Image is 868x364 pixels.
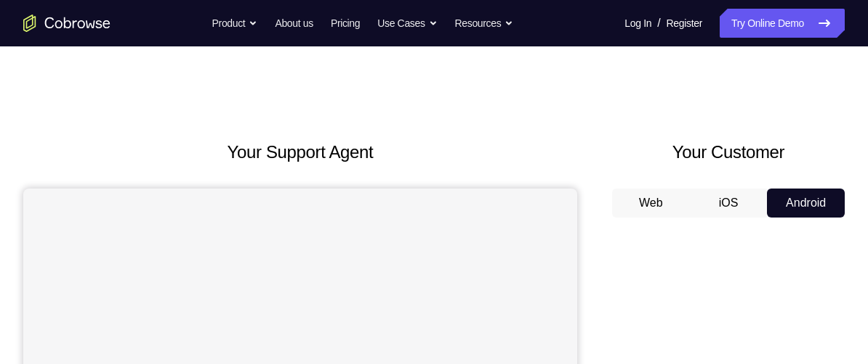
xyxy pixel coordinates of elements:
[212,9,258,38] button: Product
[377,9,437,38] button: Use Cases
[720,9,845,38] a: Try Online Demo
[612,139,845,165] h2: Your Customer
[275,9,313,38] a: About us
[657,15,660,32] span: /
[667,9,702,38] a: Register
[455,9,514,38] button: Resources
[767,189,845,218] button: Android
[23,15,110,32] a: Go to the home page
[331,9,360,38] a: Pricing
[690,189,768,218] button: iOS
[612,189,690,218] button: Web
[23,139,577,165] h2: Your Support Agent
[624,9,651,38] a: Log In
